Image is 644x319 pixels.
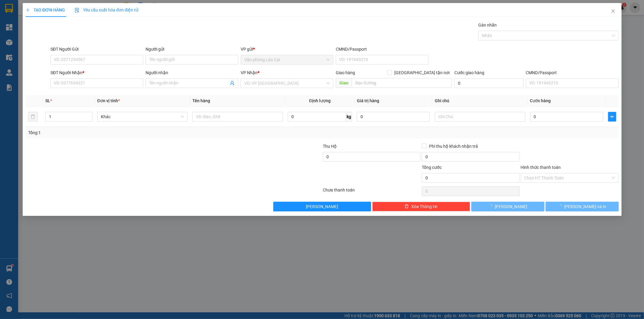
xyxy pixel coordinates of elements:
[322,144,336,149] span: Thu Hộ
[411,203,437,210] span: Xóa Thông tin
[309,98,331,103] span: Định lượng
[454,78,523,88] input: Cước giao hàng
[192,112,283,122] input: VD: Bàn, Ghế
[146,69,238,76] div: Người nhận
[306,203,338,210] span: [PERSON_NAME]
[273,202,371,211] button: [PERSON_NAME]
[335,46,428,52] div: CMND/Passport
[435,112,525,122] input: Ghi Chú
[608,112,616,122] button: plus
[495,203,527,210] span: [PERSON_NAME]
[50,46,143,52] div: SĐT Người Gửi
[521,165,561,170] label: Hình thức thanh toán
[322,187,421,197] div: Chưa thanh toán
[426,143,480,150] span: Phí thu hộ khách nhận trả
[346,112,352,122] span: kg
[28,129,248,136] div: Tổng: 1
[75,8,138,12] span: Yêu cầu xuất hóa đơn điện tử
[241,70,258,75] span: VP Nhận
[526,69,618,76] div: CMND/Passport
[335,78,351,88] span: Giao
[244,55,330,64] span: Văn phòng Lào Cai
[192,98,210,103] span: Tên hàng
[478,23,497,27] label: Gán nhãn
[50,69,143,76] div: SĐT Người Nhận
[471,202,544,211] button: [PERSON_NAME]
[28,112,38,122] button: delete
[97,98,120,103] span: Đơn vị tính
[230,81,235,86] span: user-add
[454,70,484,75] label: Cước giao hàng
[26,8,65,12] span: TẠO ĐƠN HÀNG
[545,202,618,211] button: [PERSON_NAME] và In
[101,112,184,121] span: Khác
[335,70,355,75] span: Giao hàng
[564,203,606,210] span: [PERSON_NAME] và In
[75,8,79,13] img: icon
[604,3,621,20] button: Close
[405,204,409,209] span: delete
[421,165,441,170] span: Tổng cước
[610,9,615,14] span: close
[608,114,616,119] span: plus
[372,202,470,211] button: deleteXóa Thông tin
[530,98,551,103] span: Cước hàng
[26,8,30,12] span: plus
[357,112,430,122] input: 0
[432,95,527,107] th: Ghi chú
[488,204,495,208] span: loading
[241,46,333,52] div: VP gửi
[146,46,238,52] div: Người gửi
[392,69,452,76] span: [GEOGRAPHIC_DATA] tận nơi
[45,98,50,103] span: SL
[557,204,564,208] span: loading
[351,78,452,88] input: Dọc đường
[357,98,379,103] span: Giá trị hàng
